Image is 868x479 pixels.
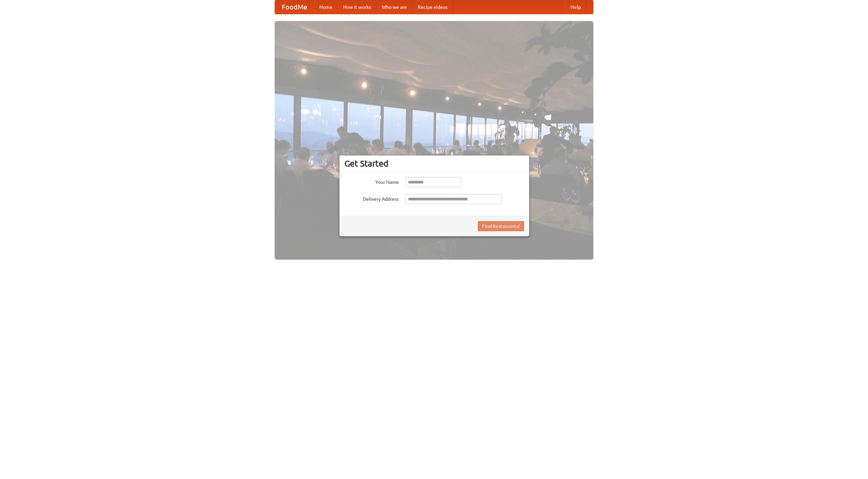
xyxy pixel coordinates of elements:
a: Help [565,0,586,14]
a: FoodMe [275,0,314,14]
button: Find Restaurants! [478,221,524,231]
a: How it works [338,0,376,14]
a: Home [314,0,338,14]
label: Delivery Address [344,194,399,202]
a: Recipe videos [412,0,453,14]
h3: Get Started [344,158,524,169]
a: Who we are [376,0,412,14]
label: Your Name [344,177,399,186]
